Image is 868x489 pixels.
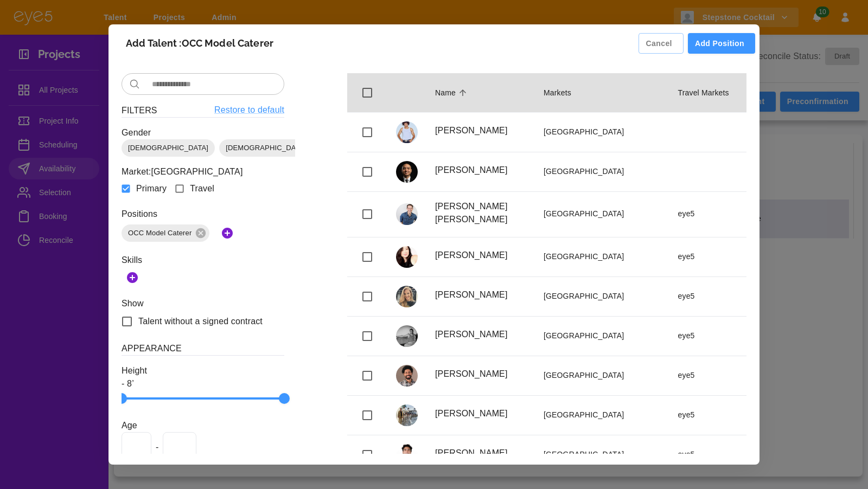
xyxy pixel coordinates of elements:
[122,165,284,178] p: Market: [GEOGRAPHIC_DATA]
[122,254,284,267] p: Skills
[435,86,470,99] span: Name
[535,395,669,435] td: [GEOGRAPHIC_DATA]
[535,73,669,113] th: Markets
[435,447,526,460] p: [PERSON_NAME]
[669,316,746,356] td: eye5
[396,246,418,268] img: Caterina
[219,143,312,153] span: [DEMOGRAPHIC_DATA]
[396,404,418,426] img: Victor Joel Ortiz
[138,315,263,328] span: Talent without a signed contract
[669,356,746,395] td: eye5
[122,143,215,153] span: [DEMOGRAPHIC_DATA]
[669,435,746,474] td: eye5
[122,104,157,117] h6: Filters
[435,288,526,301] p: [PERSON_NAME]
[669,191,746,237] td: eye5
[214,104,284,117] a: Restore to default
[122,377,284,390] p: - 8’
[669,276,746,316] td: eye5
[113,29,286,58] h2: Add Talent : OCC Model Caterer
[435,407,526,420] p: [PERSON_NAME]
[122,342,284,356] h6: Appearance
[535,435,669,474] td: [GEOGRAPHIC_DATA]
[122,228,198,239] span: OCC Model Caterer
[535,112,669,152] td: [GEOGRAPHIC_DATA]
[435,200,526,226] p: [PERSON_NAME] [PERSON_NAME]
[122,364,284,377] p: Height
[396,444,418,466] img: David Aparicio
[396,161,418,183] img: John Adela
[396,286,418,307] img: Sara Rice
[639,33,684,54] button: Cancel
[435,164,526,177] p: [PERSON_NAME]
[435,328,526,341] p: [PERSON_NAME]
[669,395,746,435] td: eye5
[688,33,755,54] button: Add Position
[396,365,418,387] img: Jhoan Suriel
[122,126,284,139] p: Gender
[435,124,526,137] p: [PERSON_NAME]
[396,325,418,347] img: Ethan Crowley
[535,356,669,395] td: [GEOGRAPHIC_DATA]
[535,152,669,191] td: [GEOGRAPHIC_DATA]
[435,368,526,381] p: [PERSON_NAME]
[535,237,669,276] td: [GEOGRAPHIC_DATA]
[219,139,312,157] div: [DEMOGRAPHIC_DATA]
[535,276,669,316] td: [GEOGRAPHIC_DATA]
[535,191,669,237] td: [GEOGRAPHIC_DATA]
[535,316,669,356] td: [GEOGRAPHIC_DATA]
[396,121,418,143] img: Daniel Whyte
[122,208,284,221] p: Positions
[216,221,238,245] button: Add Positions
[122,139,215,157] div: [DEMOGRAPHIC_DATA]
[669,237,746,276] td: eye5
[122,419,284,432] p: Age
[122,267,143,288] button: Add Skills
[190,182,214,195] span: Travel
[122,297,284,310] p: Show
[156,441,158,454] span: -
[396,203,418,225] img: Kole MItchell Mckinley
[669,73,746,113] th: Travel Markets
[136,182,167,195] span: Primary
[435,249,526,262] p: [PERSON_NAME]
[122,224,209,242] div: OCC Model Caterer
